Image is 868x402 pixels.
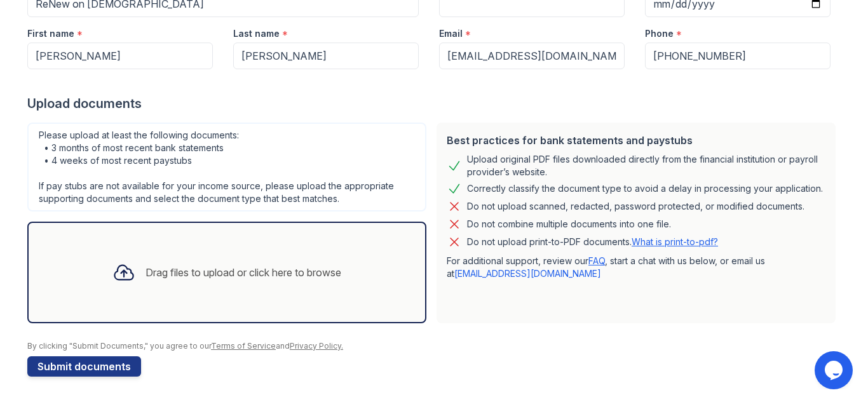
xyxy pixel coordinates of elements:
a: [EMAIL_ADDRESS][DOMAIN_NAME] [454,268,601,279]
label: Email [439,27,463,40]
a: Terms of Service [211,341,276,351]
div: By clicking "Submit Documents," you agree to our and [27,341,841,351]
div: Do not upload scanned, redacted, password protected, or modified documents. [467,199,804,214]
a: FAQ [588,255,605,266]
div: Best practices for bank statements and paystubs [447,133,825,148]
button: Submit documents [27,356,141,377]
div: Drag files to upload or click here to browse [146,265,341,280]
label: Last name [233,27,280,40]
p: Do not upload print-to-PDF documents. [467,236,718,248]
label: Phone [645,27,674,40]
div: Please upload at least the following documents: • 3 months of most recent bank statements • 4 wee... [27,123,426,211]
a: Privacy Policy. [290,341,343,351]
a: What is print-to-pdf? [632,236,718,247]
div: Upload documents [27,95,841,112]
iframe: chat widget [815,351,855,389]
div: Correctly classify the document type to avoid a delay in processing your application. [467,181,823,196]
p: For additional support, review our , start a chat with us below, or email us at [447,255,825,280]
div: Do not combine multiple documents into one file. [467,217,671,232]
label: First name [27,27,74,40]
div: Upload original PDF files downloaded directly from the financial institution or payroll provider’... [467,153,825,178]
